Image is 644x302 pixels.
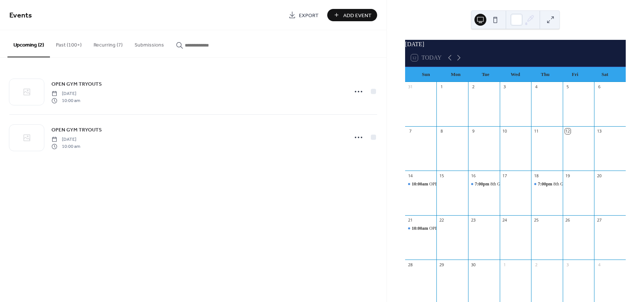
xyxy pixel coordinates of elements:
div: 15 [439,173,444,178]
span: 10:00am [412,181,429,187]
span: OPEN GYM TRYOUTS [51,80,102,88]
div: 27 [596,217,602,223]
div: Fri [560,67,590,82]
div: 6 [596,84,602,90]
div: 4 [596,262,602,267]
div: 4 [533,84,539,90]
div: 12 [565,128,571,134]
div: 8th Grade Practice [553,181,587,187]
div: 3 [565,262,571,267]
button: Add Event [327,9,377,21]
div: 31 [407,84,413,90]
div: Tue [471,67,501,82]
div: Sat [590,67,620,82]
div: 30 [470,262,476,267]
div: OPEN GYM TRYOUTS [405,181,437,187]
span: Add Event [343,12,372,19]
button: Submissions [129,30,170,57]
div: 16 [470,173,476,178]
span: [DATE] [51,136,80,143]
a: Export [283,9,324,21]
div: 8th Grade Practice [468,181,500,187]
div: 26 [565,217,571,223]
div: 3 [502,84,508,90]
div: 22 [439,217,444,223]
span: 7:00pm [475,181,490,187]
span: 10:00 am [51,97,80,104]
div: 29 [439,262,444,267]
div: 1 [439,84,444,90]
div: 28 [407,262,413,267]
div: 17 [502,173,508,178]
div: 1 [502,262,508,267]
span: Events [9,8,32,23]
div: 24 [502,217,508,223]
div: 7 [407,128,413,134]
span: 10:00 am [51,143,80,150]
div: 11 [533,128,539,134]
div: Sun [411,67,441,82]
div: 20 [596,173,602,178]
div: 18 [533,173,539,178]
button: Past (100+) [50,30,88,57]
div: Thu [530,67,560,82]
div: 2 [533,262,539,267]
div: 25 [533,217,539,223]
span: 7:00pm [538,181,553,187]
a: OPEN GYM TRYOUTS [51,80,102,88]
div: 5 [565,84,571,90]
span: OPEN GYM TRYOUTS [51,126,102,134]
span: Export [299,12,319,19]
div: 13 [596,128,602,134]
div: OPEN GYM TRYOUTS [429,225,474,232]
div: 14 [407,173,413,178]
div: 9 [470,128,476,134]
span: 10:00am [412,225,429,232]
div: OPEN GYM TRYOUTS [429,181,474,187]
div: OPEN GYM TRYOUTS [405,225,437,232]
button: Upcoming (2) [7,30,50,57]
div: 2 [470,84,476,90]
div: 19 [565,173,571,178]
div: 8th Grade Practice [490,181,524,187]
div: [DATE] [405,40,626,49]
div: Mon [441,67,471,82]
div: 8 [439,128,444,134]
div: 23 [470,217,476,223]
div: 8th Grade Practice [531,181,563,187]
button: Recurring (7) [88,30,129,57]
div: 21 [407,217,413,223]
span: [DATE] [51,90,80,97]
div: 10 [502,128,508,134]
a: OPEN GYM TRYOUTS [51,125,102,134]
div: Wed [501,67,530,82]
